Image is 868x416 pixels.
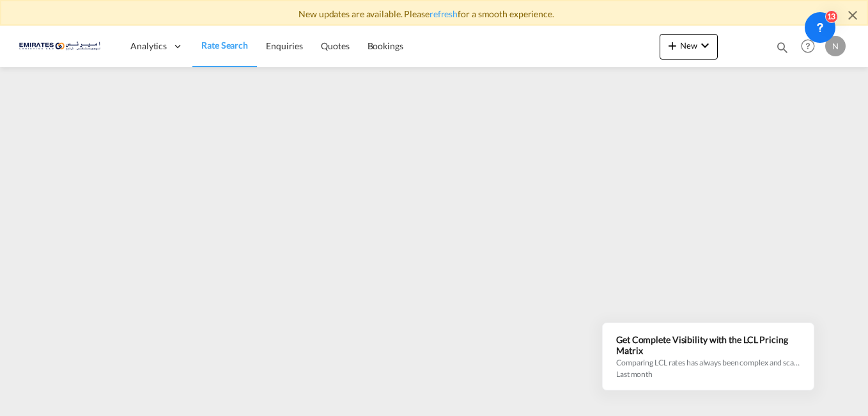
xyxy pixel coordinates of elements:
div: N [825,36,846,56]
div: Analytics [121,26,192,67]
div: Help [797,35,825,58]
md-icon: icon-chevron-down [697,38,713,53]
span: Enquiries [266,40,303,51]
md-icon: icon-plus 400-fg [665,38,680,53]
span: Analytics [130,40,167,52]
md-icon: icon-magnify [775,40,789,54]
img: c67187802a5a11ec94275b5db69a26e6.png [19,32,105,61]
md-icon: icon-close [845,8,860,23]
span: Rate Search [201,40,248,51]
a: refresh [430,8,458,19]
button: icon-plus 400-fgNewicon-chevron-down [660,34,718,60]
a: Rate Search [192,26,257,67]
span: Bookings [368,40,403,51]
a: Enquiries [257,26,312,67]
a: Bookings [359,26,412,67]
div: icon-magnify [775,40,789,60]
a: Quotes [312,26,358,67]
span: Quotes [321,40,349,51]
span: New [665,40,713,51]
div: New updates are available. Please for a smooth experience. [1,8,867,20]
span: Help [797,35,819,57]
